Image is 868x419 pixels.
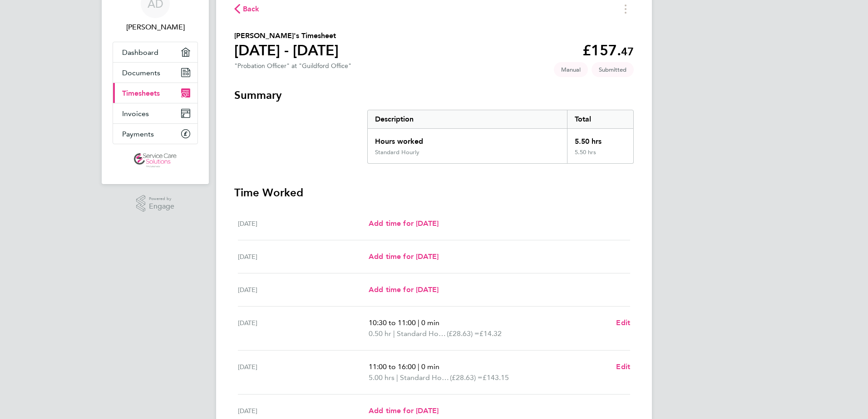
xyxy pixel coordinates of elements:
[479,329,502,338] span: £14.32
[375,149,419,156] div: Standard Hourly
[369,406,439,415] span: Add time for [DATE]
[369,219,439,228] span: Add time for [DATE]
[450,373,483,382] span: (£28.63) =
[397,328,447,339] span: Standard Hourly
[113,153,198,168] a: Go to home page
[369,362,416,371] span: 11:00 to 16:00
[122,48,158,57] span: Dashboard
[122,68,160,77] span: Documents
[113,63,197,83] a: Documents
[113,22,198,33] span: Alicia Diyyo
[616,362,630,371] span: Edit
[554,62,588,77] span: This timesheet was manually created.
[122,109,149,118] span: Invoices
[567,110,633,128] div: Total
[369,284,439,295] a: Add time for [DATE]
[567,149,633,163] div: 5.50 hrs
[369,318,416,327] span: 10:30 to 11:00
[369,285,439,294] span: Add time for [DATE]
[238,405,369,416] div: [DATE]
[582,42,634,59] app-decimal: £157.
[393,329,395,338] span: |
[234,62,351,70] div: "Probation Officer" at "Guildford Office"
[368,110,567,128] div: Description
[369,405,439,416] a: Add time for [DATE]
[369,252,439,261] span: Add time for [DATE]
[238,361,369,383] div: [DATE]
[149,195,174,203] span: Powered by
[234,88,634,102] h3: Summary
[238,251,369,262] div: [DATE]
[418,318,419,327] span: |
[369,251,439,262] a: Add time for [DATE]
[136,195,175,212] a: Powered byEngage
[234,30,339,41] h2: [PERSON_NAME]'s Timesheet
[149,203,174,210] span: Engage
[616,317,630,328] a: Edit
[421,362,439,371] span: 0 min
[238,317,369,339] div: [DATE]
[567,129,633,149] div: 5.50 hrs
[238,218,369,229] div: [DATE]
[368,129,567,149] div: Hours worked
[447,329,479,338] span: (£28.63) =
[592,62,634,77] span: This timesheet is Submitted.
[369,218,439,229] a: Add time for [DATE]
[238,284,369,295] div: [DATE]
[234,3,260,15] button: Back
[369,373,395,382] span: 5.00 hrs
[367,110,634,164] div: Summary
[113,83,197,103] a: Timesheets
[113,42,197,62] a: Dashboard
[134,153,177,168] img: servicecare-logo-retina.png
[621,45,634,58] span: 47
[616,318,630,327] span: Edit
[483,373,509,382] span: £143.15
[122,130,154,138] span: Payments
[421,318,439,327] span: 0 min
[418,362,419,371] span: |
[113,124,197,144] a: Payments
[234,185,634,200] h3: Time Worked
[616,361,630,372] a: Edit
[113,103,197,123] a: Invoices
[369,329,391,338] span: 0.50 hr
[396,373,398,382] span: |
[122,89,160,97] span: Timesheets
[617,2,634,16] button: Timesheets Menu
[400,372,450,383] span: Standard Hourly
[234,41,339,59] h1: [DATE] - [DATE]
[243,4,260,15] span: Back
